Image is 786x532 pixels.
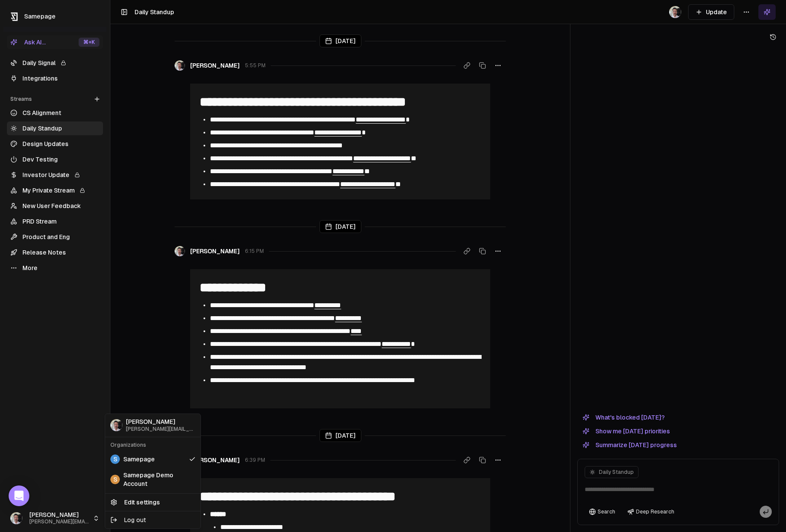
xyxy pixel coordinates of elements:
img: _image [110,419,122,431]
span: Samepage [123,455,155,464]
span: S [110,475,120,484]
span: Samepage Demo Account [123,471,185,488]
a: Edit settings [107,495,199,509]
span: [PERSON_NAME] [126,418,195,426]
div: Organizations [107,439,199,451]
span: S [110,454,120,464]
span: [PERSON_NAME][EMAIL_ADDRESS] [126,426,195,432]
div: Log out [107,513,199,527]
